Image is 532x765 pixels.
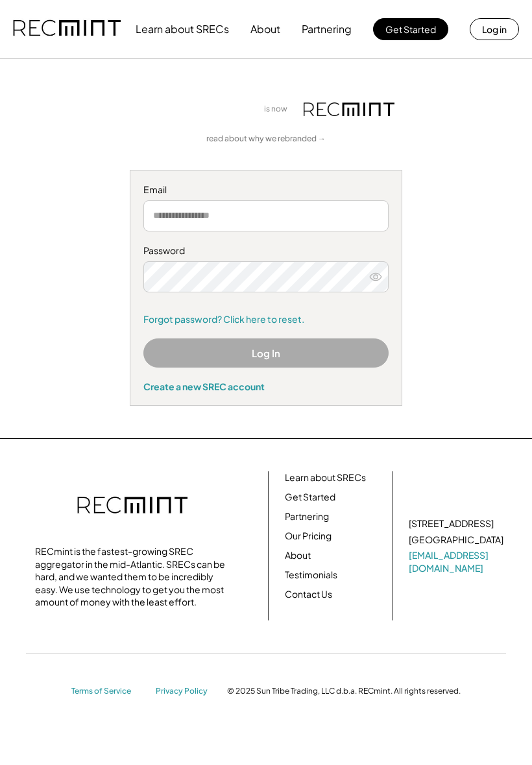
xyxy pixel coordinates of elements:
[138,91,254,127] img: yH5BAEAAAAALAAAAAABAAEAAAIBRAA7
[143,313,389,326] a: Forgot password? Click here to reset.
[206,134,326,145] a: read about why we rebranded →
[136,16,229,42] button: Learn about SRECs
[285,491,335,504] a: Get Started
[409,517,494,530] div: [STREET_ADDRESS]
[250,16,280,42] button: About
[285,510,329,523] a: Partnering
[285,549,311,562] a: About
[143,183,389,196] div: Email
[304,102,394,116] img: recmint-logotype%403x.png
[285,471,366,484] a: Learn about SRECs
[409,534,503,547] div: [GEOGRAPHIC_DATA]
[373,18,448,40] button: Get Started
[156,686,214,697] a: Privacy Policy
[227,686,461,696] div: © 2025 Sun Tribe Trading, LLC d.b.a. RECmint. All rights reserved.
[35,545,230,609] div: RECmint is the fastest-growing SREC aggregator in the mid-Atlantic. SRECs can be hard, and we wan...
[285,530,332,543] a: Our Pricing
[285,569,337,582] a: Testimonials
[302,16,352,42] button: Partnering
[261,104,297,115] div: is now
[409,549,506,574] a: [EMAIL_ADDRESS][DOMAIN_NAME]
[77,484,187,529] img: recmint-logotype%403x.png
[285,588,332,601] a: Contact Us
[143,338,389,368] button: Log In
[143,381,389,392] div: Create a new SREC account
[470,18,519,40] button: Log in
[143,244,389,257] div: Password
[13,7,121,51] img: recmint-logotype%403x.png
[71,686,143,697] a: Terms of Service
